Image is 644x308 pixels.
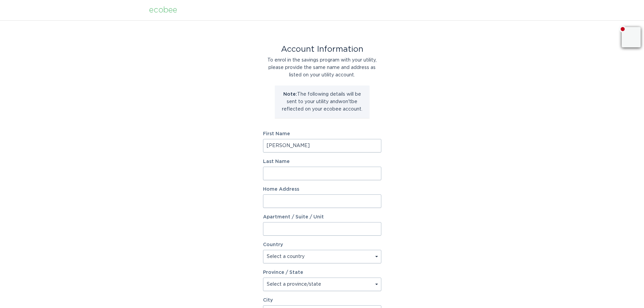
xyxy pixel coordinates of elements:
[263,242,283,247] label: Country
[149,6,177,14] div: ecobee
[263,215,381,219] label: Apartment / Suite / Unit
[283,92,297,97] strong: Note:
[280,91,364,113] p: The following details will be sent to your utility and won't be reflected on your ecobee account.
[263,46,381,53] div: Account Information
[263,187,381,192] label: Home Address
[263,270,303,275] label: Province / State
[263,298,381,303] label: City
[263,56,381,79] div: To enrol in the savings program with your utility, please provide the same name and address as li...
[263,159,381,164] label: Last Name
[263,132,381,136] label: First Name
